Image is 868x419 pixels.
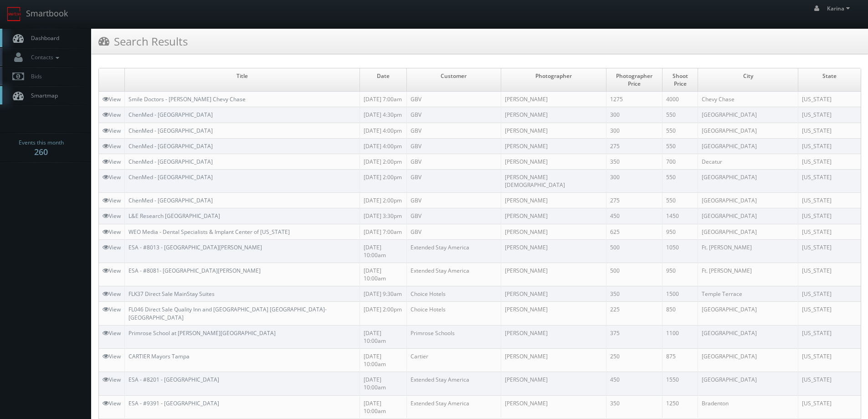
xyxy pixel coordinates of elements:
[798,395,861,419] td: [US_STATE]
[406,372,501,395] td: Extended Stay America
[663,372,698,395] td: 1550
[501,169,606,192] td: [PERSON_NAME][DEMOGRAPHIC_DATA]
[606,239,663,263] td: 500
[698,107,798,123] td: [GEOGRAPHIC_DATA]
[798,107,861,123] td: [US_STATE]
[406,348,501,372] td: Cartier
[663,395,698,419] td: 1250
[406,395,501,419] td: Extended Stay America
[798,263,861,286] td: [US_STATE]
[406,239,501,263] td: Extended Stay America
[128,329,276,337] a: Primrose School at [PERSON_NAME][GEOGRAPHIC_DATA]
[606,372,663,395] td: 450
[606,123,663,138] td: 300
[501,154,606,169] td: [PERSON_NAME]
[406,263,501,286] td: Extended Stay America
[406,107,501,123] td: GBV
[501,224,606,239] td: [PERSON_NAME]
[663,154,698,169] td: 700
[798,68,861,92] td: State
[128,197,213,204] a: ChenMed - [GEOGRAPHIC_DATA]
[406,123,501,138] td: GBV
[360,239,406,263] td: [DATE] 10:00am
[698,208,798,224] td: [GEOGRAPHIC_DATA]
[103,305,121,313] a: View
[698,372,798,395] td: [GEOGRAPHIC_DATA]
[360,92,406,107] td: [DATE] 7:00am
[798,302,861,325] td: [US_STATE]
[103,352,121,360] a: View
[606,348,663,372] td: 250
[360,138,406,154] td: [DATE] 4:00pm
[360,325,406,348] td: [DATE] 10:00am
[606,224,663,239] td: 625
[698,302,798,325] td: [GEOGRAPHIC_DATA]
[103,142,121,150] a: View
[360,372,406,395] td: [DATE] 10:00am
[606,325,663,348] td: 375
[798,193,861,208] td: [US_STATE]
[360,224,406,239] td: [DATE] 7:00am
[501,138,606,154] td: [PERSON_NAME]
[501,263,606,286] td: [PERSON_NAME]
[663,208,698,224] td: 1450
[128,127,213,134] a: ChenMed - [GEOGRAPHIC_DATA]
[360,154,406,169] td: [DATE] 2:00pm
[698,169,798,192] td: [GEOGRAPHIC_DATA]
[798,325,861,348] td: [US_STATE]
[128,111,213,119] a: ChenMed - [GEOGRAPHIC_DATA]
[798,154,861,169] td: [US_STATE]
[34,146,48,157] strong: 260
[360,263,406,286] td: [DATE] 10:00am
[663,169,698,192] td: 550
[663,107,698,123] td: 550
[128,267,261,274] a: ESA - #8081- [GEOGRAPHIC_DATA][PERSON_NAME]
[606,263,663,286] td: 500
[19,138,64,147] span: Events this month
[698,224,798,239] td: [GEOGRAPHIC_DATA]
[606,302,663,325] td: 225
[360,348,406,372] td: [DATE] 10:00am
[128,305,327,321] a: FL046 Direct Sale Quality Inn and [GEOGRAPHIC_DATA] [GEOGRAPHIC_DATA]-[GEOGRAPHIC_DATA]
[128,228,290,236] a: WEO Media - Dental Specialists & Implant Center of [US_STATE]
[103,243,121,251] a: View
[501,208,606,224] td: [PERSON_NAME]
[501,68,606,92] td: Photographer
[663,263,698,286] td: 950
[103,376,121,383] a: View
[698,154,798,169] td: Decatur
[501,348,606,372] td: [PERSON_NAME]
[360,169,406,192] td: [DATE] 2:00pm
[606,107,663,123] td: 300
[128,212,220,220] a: L&E Research [GEOGRAPHIC_DATA]
[663,286,698,302] td: 1500
[103,127,121,134] a: View
[360,107,406,123] td: [DATE] 4:30pm
[501,286,606,302] td: [PERSON_NAME]
[360,123,406,138] td: [DATE] 4:00pm
[26,34,59,42] span: Dashboard
[698,92,798,107] td: Chevy Chase
[663,302,698,325] td: 850
[26,92,58,99] span: Smartmap
[125,68,360,92] td: Title
[827,5,853,12] span: Karina
[128,290,215,298] a: FLK37 Direct Sale MainStay Suites
[128,376,219,383] a: ESA - #8201 - [GEOGRAPHIC_DATA]
[103,95,121,103] a: View
[698,395,798,419] td: Bradenton
[501,302,606,325] td: [PERSON_NAME]
[606,193,663,208] td: 275
[360,68,406,92] td: Date
[606,68,663,92] td: Photographer Price
[501,193,606,208] td: [PERSON_NAME]
[128,399,219,407] a: ESA - #9391 - [GEOGRAPHIC_DATA]
[663,325,698,348] td: 1100
[798,348,861,372] td: [US_STATE]
[406,138,501,154] td: GBV
[606,395,663,419] td: 350
[798,239,861,263] td: [US_STATE]
[501,239,606,263] td: [PERSON_NAME]
[798,169,861,192] td: [US_STATE]
[26,72,42,80] span: Bids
